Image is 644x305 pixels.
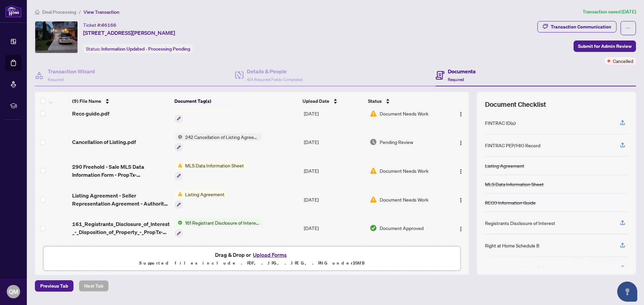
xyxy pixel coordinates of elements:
[84,9,119,15] span: View Transaction
[182,133,262,141] span: 242 Cancellation of Listing Agreement - Authority to Offer for Sale
[175,219,182,226] img: Status Icon
[485,199,536,206] div: RECO Information Guide
[537,21,616,32] button: Transaction Communication
[72,163,170,179] span: 290 Freehold - Sale MLS Data Information Form - PropTx-[PERSON_NAME].pdf
[303,97,329,105] span: Upload Date
[301,99,367,128] td: [DATE]
[455,137,466,147] button: Logo
[380,224,424,232] span: Document Approved
[485,219,555,227] div: Registrants Disclosure of Interest
[626,26,631,30] span: ellipsis
[175,104,238,123] button: Status IconRECO Information Guide
[72,192,170,208] span: Listing Agreement - Seller Representation Agreement - Authority to Offer for Sale.pdf
[551,21,611,32] div: Transaction Communication
[380,196,428,203] span: Document Needs Work
[458,198,464,203] img: Logo
[175,162,182,169] img: Status Icon
[42,9,76,15] span: Deal Processing
[215,250,289,259] span: Drag & Drop or
[79,280,109,292] button: Next Tab
[485,142,540,149] div: FINTRAC PEP/HIO Record
[458,226,464,232] img: Logo
[455,108,466,119] button: Logo
[458,111,464,117] img: Logo
[48,67,95,75] h4: Transaction Wizard
[175,219,262,237] button: Status Icon161 Registrant Disclosure of Interest - Disposition ofProperty
[368,97,382,105] span: Status
[72,109,109,118] span: Reco guide.pdf
[35,21,77,53] img: IMG-X12296217_1.jpg
[247,77,303,82] span: 4/4 Required Fields Completed
[485,119,516,127] div: FINTRAC ID(s)
[72,97,101,105] span: (9) File Name
[485,162,524,169] div: Listing Agreement
[370,110,377,117] img: Document Status
[175,162,247,180] button: Status IconMLS Data Information Sheet
[485,242,539,249] div: Right at Home Schedule B
[485,180,544,188] div: MLS Data Information Sheet
[83,44,193,53] div: Status:
[175,190,227,209] button: Status IconListing Agreement
[35,280,73,292] button: Previous Tab
[69,92,172,110] th: (9) File Name
[301,156,367,185] td: [DATE]
[380,138,413,146] span: Pending Review
[458,169,464,174] img: Logo
[380,110,428,117] span: Document Needs Work
[40,281,68,291] span: Previous Tab
[247,67,303,75] h4: Details & People
[101,22,116,28] span: 46166
[83,29,175,37] span: [STREET_ADDRESS][PERSON_NAME]
[301,128,367,157] td: [DATE]
[617,282,637,302] button: Open asap
[370,167,377,174] img: Document Status
[182,190,227,198] span: Listing Agreement
[72,138,136,146] span: Cancellation of Listing.pdf
[175,133,262,151] button: Status Icon242 Cancellation of Listing Agreement - Authority to Offer for Sale
[370,224,377,232] img: Document Status
[455,194,466,205] button: Logo
[574,41,636,52] button: Submit for Admin Review
[300,92,365,110] th: Upload Date
[175,190,182,198] img: Status Icon
[370,138,377,146] img: Document Status
[485,100,546,109] span: Document Checklist
[9,287,18,296] span: QM
[251,250,289,259] button: Upload Forms
[613,57,633,65] span: Cancelled
[448,67,476,75] h4: Documents
[47,259,457,267] p: Supported files include .PDF, .JPG, .JPEG, .PNG under 25 MB
[101,46,190,52] span: Information Updated - Processing Pending
[35,10,40,14] span: home
[370,196,377,203] img: Document Status
[5,5,21,17] img: logo
[458,140,464,146] img: Logo
[455,165,466,176] button: Logo
[175,133,182,141] img: Status Icon
[83,21,116,29] div: Ticket #:
[380,167,428,174] span: Document Needs Work
[43,246,461,271] span: Drag & Drop orUpload FormsSupported files include .PDF, .JPG, .JPEG, .PNG under25MB
[48,77,64,82] span: Required
[182,162,247,169] span: MLS Data Information Sheet
[365,92,444,110] th: Status
[172,92,300,110] th: Document Tag(s)
[448,77,464,82] span: Required
[301,185,367,214] td: [DATE]
[182,219,262,226] span: 161 Registrant Disclosure of Interest - Disposition ofProperty
[72,220,170,236] span: 161_Registrants_Disclosure_of_Interest_-_Disposition_of_Property_-_PropTx-[PERSON_NAME] 2 EXECUTE...
[578,41,632,52] span: Submit for Admin Review
[301,214,367,242] td: [DATE]
[455,223,466,233] button: Logo
[79,8,81,16] li: /
[583,8,636,16] article: Transaction saved [DATE]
